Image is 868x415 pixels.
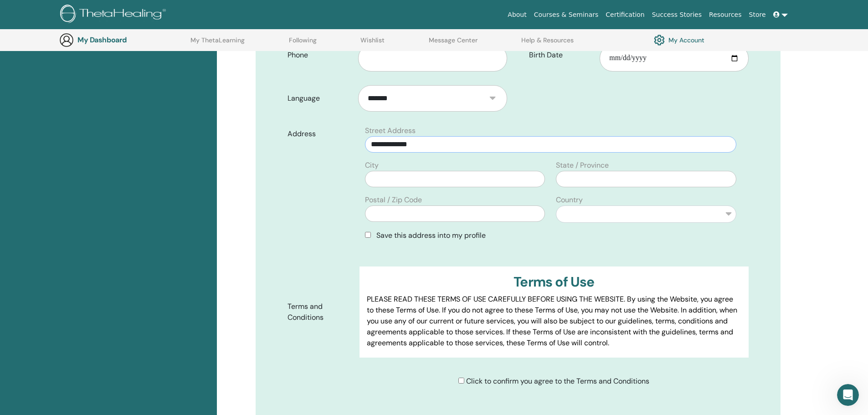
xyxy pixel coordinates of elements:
span: Save this address into my profile [376,231,486,240]
label: Country [556,195,583,205]
a: About [504,6,530,23]
label: Postal / Zip Code [365,195,422,205]
p: PLEASE READ THESE TERMS OF USE CAREFULLY BEFORE USING THE WEBSITE. By using the Website, you agre... [367,294,741,348]
img: cog.svg [654,32,665,48]
a: Wishlist [360,36,385,51]
label: Birth Date [522,46,600,64]
img: generic-user-icon.jpg [59,33,74,47]
label: Phone [281,46,359,64]
h3: My Dashboard [77,36,169,44]
a: Resources [705,6,745,23]
img: logo.png [60,5,169,25]
label: City [365,160,379,171]
a: My Account [654,32,704,48]
a: Store [745,6,770,23]
a: Success Stories [648,6,705,23]
label: Address [281,125,360,143]
iframe: Intercom live chat [837,384,859,406]
a: Message Center [429,36,478,51]
a: Following [289,36,317,51]
h3: Terms of Use [367,274,741,290]
label: Terms and Conditions [281,298,360,326]
a: Courses & Seminars [530,6,602,23]
label: Language [281,90,359,107]
a: Help & Resources [521,36,574,51]
a: My ThetaLearning [190,36,245,51]
span: Click to confirm you agree to the Terms and Conditions [466,376,649,386]
label: Street Address [365,125,416,136]
label: State / Province [556,160,609,171]
a: Certification [602,6,648,23]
